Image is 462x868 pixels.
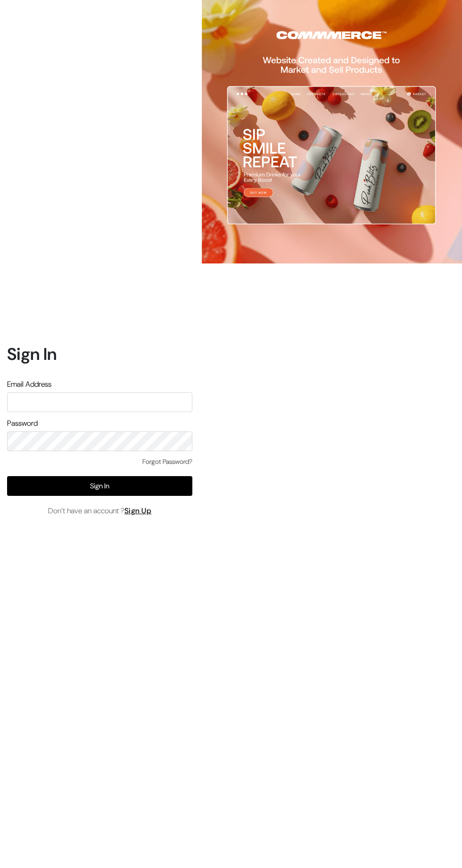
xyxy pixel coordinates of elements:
a: Forgot Password? [142,457,192,467]
button: Sign In [7,476,192,496]
span: Don’t have an account ? [48,505,152,517]
label: Email Address [7,379,51,390]
label: Password [7,418,38,429]
h1: Sign In [7,344,192,364]
a: Sign Up [124,506,152,516]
